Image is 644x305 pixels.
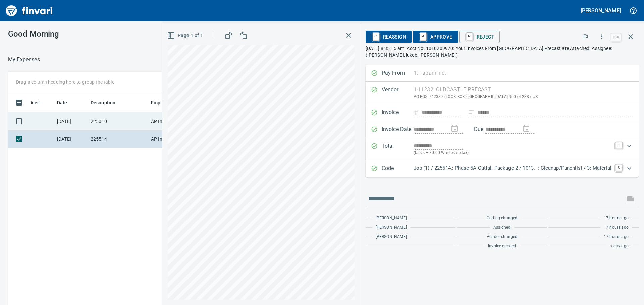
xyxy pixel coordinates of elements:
[148,112,199,130] td: AP Invoices
[459,31,500,43] button: RReject
[611,33,621,41] a: esc
[579,5,623,16] button: [PERSON_NAME]
[8,56,40,64] p: My Expenses
[623,190,639,207] span: This records your message into the invoice and notifies anyone mentioned
[366,31,412,43] button: RReassign
[418,31,452,43] span: Approve
[8,29,151,39] h3: Good Morning
[166,29,206,42] button: Page 1 of 1
[57,99,76,107] span: Date
[594,29,609,44] button: More
[488,243,516,250] span: Invoice created
[30,99,41,107] span: Alert
[413,31,458,43] button: AApprove
[466,33,473,40] a: R
[376,224,407,231] span: [PERSON_NAME]
[91,99,124,107] span: Description
[414,164,611,172] p: Job (1) / 225514.: Phase 5A Outfall Package 2 / 1013. .: Cleanup/Punchlist / 3: Material
[16,79,114,85] p: Drag a column heading here to group the table
[168,31,203,40] span: Page 1 of 1
[376,215,407,222] span: [PERSON_NAME]
[151,99,172,107] span: Employee
[604,234,629,240] span: 17 hours ago
[54,112,88,130] td: [DATE]
[91,99,116,107] span: Description
[30,99,50,107] span: Alert
[148,130,199,148] td: AP Invoices
[151,99,181,107] span: Employee
[604,215,629,222] span: 17 hours ago
[420,33,426,40] a: A
[57,99,67,107] span: Date
[615,164,622,171] a: C
[487,234,517,240] span: Vendor changed
[371,31,406,43] span: Reassign
[376,234,407,240] span: [PERSON_NAME]
[382,142,414,156] p: Total
[609,29,639,45] span: Close invoice
[366,160,639,177] div: Expand
[493,224,511,231] span: Assigned
[373,33,379,40] a: R
[4,3,54,19] img: Finvari
[604,224,629,231] span: 17 hours ago
[465,31,494,43] span: Reject
[88,130,148,148] td: 225514
[578,29,593,44] button: Flag
[366,138,639,160] div: Expand
[615,142,622,149] a: T
[487,215,517,222] span: Coding changed
[54,130,88,148] td: [DATE]
[366,45,639,58] p: [DATE] 8:35:15 am. Acct No. 1010209970: Your Invoices From [GEOGRAPHIC_DATA] Precast are Attached...
[88,112,148,130] td: 225010
[8,56,40,64] nav: breadcrumb
[382,164,414,173] p: Code
[610,243,629,250] span: a day ago
[414,150,611,156] p: (basis + $0.00 Wholesale tax)
[581,7,621,14] h5: [PERSON_NAME]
